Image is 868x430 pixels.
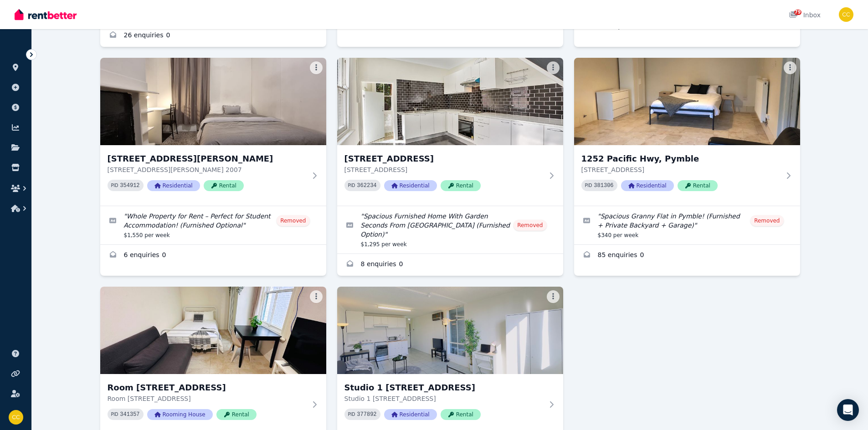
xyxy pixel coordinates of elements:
h3: Studio 1 [STREET_ADDRESS] [344,381,543,394]
a: Enquiries for 350 Marsden Road, Carlingford [100,25,326,47]
span: Residential [621,180,674,191]
p: Studio 1 [STREET_ADDRESS] [344,394,543,403]
a: Enquiries for 604 King St, Erskineville [337,254,563,276]
span: Residential [147,180,200,191]
a: Edit listing: Spacious Furnished Home With Garden Seconds From Newtown (Furnished Option) [337,206,563,253]
img: CDA Co-Living [9,410,23,425]
span: Rental [678,180,718,191]
a: Enquiries for 1252 Pacific Hwy, Pymble [574,245,800,267]
a: Edit listing: Whole Property for Rent – Perfect for Student Accommodation! (Furnished Optional [100,206,326,244]
code: 381306 [594,182,613,189]
img: 604 King St, Erskineville [337,58,563,145]
button: More options [547,61,560,74]
code: 377892 [357,411,376,418]
span: Rooming House [147,409,213,420]
p: Room [STREET_ADDRESS] [108,394,306,403]
div: Inbox [789,10,821,20]
p: [STREET_ADDRESS] [581,165,780,174]
img: RentBetter [15,8,77,21]
div: Open Intercom Messenger [837,399,859,421]
small: PID [585,183,592,188]
code: 341357 [120,411,139,418]
a: 1252 Pacific Hwy, Pymble1252 Pacific Hwy, Pymble[STREET_ADDRESS]PID 381306ResidentialRental [574,58,800,206]
span: Rental [204,180,244,191]
button: More options [310,290,323,303]
button: More options [547,290,560,303]
img: Room 6, 156 Flinders Street [100,287,326,374]
button: More options [310,61,323,74]
a: 604 King St, Erskineville[STREET_ADDRESS][STREET_ADDRESS]PID 362234ResidentialRental [337,58,563,206]
small: PID [348,183,355,188]
img: 537 Harris St, Ultimo [100,58,326,145]
p: [STREET_ADDRESS] [344,165,543,174]
img: CDA Co-Living [839,7,853,22]
p: [STREET_ADDRESS][PERSON_NAME] 2007 [108,165,306,174]
h3: Room [STREET_ADDRESS] [108,381,306,394]
span: Residential [384,180,437,191]
a: Edit listing: Spacious Granny Flat in Pymble! (Furnished + Private Backyard + Garage) [574,206,800,244]
span: Rental [441,180,481,191]
small: PID [111,412,118,417]
a: 537 Harris St, Ultimo[STREET_ADDRESS][PERSON_NAME][STREET_ADDRESS][PERSON_NAME] 2007PID 354912Res... [100,58,326,206]
button: More options [784,61,796,74]
code: 354912 [120,182,139,189]
span: Residential [384,409,437,420]
small: PID [348,412,355,417]
span: Rental [441,409,481,420]
img: Studio 1 71/13 Waine St, Surry Hills [337,287,563,374]
h3: [STREET_ADDRESS][PERSON_NAME] [108,152,306,165]
h3: 1252 Pacific Hwy, Pymble [581,152,780,165]
span: 79 [794,10,801,15]
h3: [STREET_ADDRESS] [344,152,543,165]
img: 1252 Pacific Hwy, Pymble [574,58,800,145]
a: Enquiries for 537 Harris St, Ultimo [100,245,326,267]
code: 362234 [357,182,376,189]
small: PID [111,183,118,188]
span: Rental [216,409,257,420]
